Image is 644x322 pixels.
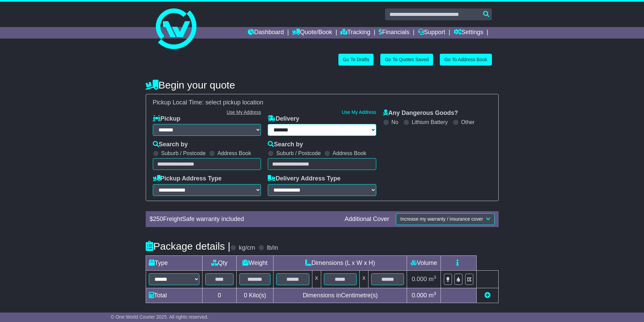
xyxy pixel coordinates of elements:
a: Support [418,27,445,39]
label: Search by [153,141,188,148]
span: Increase my warranty / insurance cover [400,216,483,222]
label: Pickup Address Type [153,175,222,182]
label: Pickup [153,115,181,123]
label: Lithium Battery [412,119,448,125]
div: Pickup Local Time: [149,99,495,106]
a: Tracking [340,27,370,39]
span: 0.000 [412,276,427,282]
td: Kilo(s) [237,288,273,303]
td: Weight [237,255,273,270]
td: 0 [202,288,237,303]
h4: Package details | [146,241,231,252]
span: select pickup location [206,99,263,106]
a: Quote/Book [292,27,332,39]
a: Use My Address [226,109,261,115]
td: Qty [202,255,237,270]
span: 0.000 [412,292,427,299]
sup: 3 [434,275,436,280]
label: Delivery Address Type [268,175,340,182]
span: 250 [153,216,163,222]
label: Any Dangerous Goods? [383,109,458,117]
h4: Begin your quote [146,79,499,91]
a: Settings [454,27,483,39]
span: m [429,292,436,299]
td: x [360,270,368,288]
label: Suburb / Postcode [161,150,206,156]
span: m [429,276,436,282]
td: Dimensions (L x W x H) [273,255,407,270]
label: lb/in [267,244,278,252]
span: © One World Courier 2025. All rights reserved. [111,314,209,320]
span: 0 [244,292,247,299]
a: Add new item [484,292,491,299]
label: No [391,119,398,125]
label: Address Book [217,150,251,156]
td: Type [146,255,202,270]
a: Dashboard [248,27,284,39]
a: Go To Drafts [338,54,374,66]
label: Address Book [333,150,366,156]
td: x [312,270,321,288]
td: Dimensions in Centimetre(s) [273,288,407,303]
a: Go To Address Book [440,54,492,66]
label: kg/cm [239,244,255,252]
a: Use My Address [342,109,376,115]
div: $ FreightSafe warranty included [146,216,341,223]
td: Volume [407,255,441,270]
sup: 3 [434,291,436,296]
a: Financials [379,27,409,39]
label: Other [461,119,475,125]
a: Go To Quotes Saved [380,54,433,66]
td: Total [146,288,202,303]
button: Increase my warranty / insurance cover [396,213,494,225]
label: Delivery [268,115,299,123]
label: Search by [268,141,303,148]
div: Additional Cover [341,216,392,223]
label: Suburb / Postcode [276,150,321,156]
